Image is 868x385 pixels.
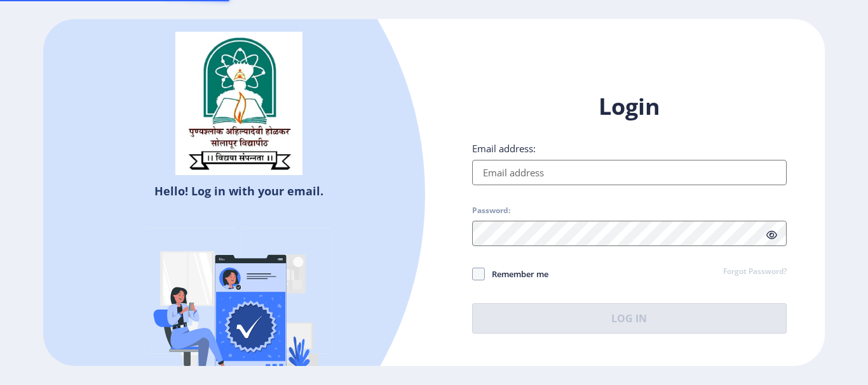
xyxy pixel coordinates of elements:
input: Email address [472,160,787,185]
h1: Login [472,91,787,122]
label: Email address: [472,142,536,155]
img: sulogo.png [175,32,302,175]
span: Remember me [485,266,548,282]
label: Password: [472,206,510,216]
a: Forgot Password? [723,266,787,278]
button: Log In [472,303,787,334]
